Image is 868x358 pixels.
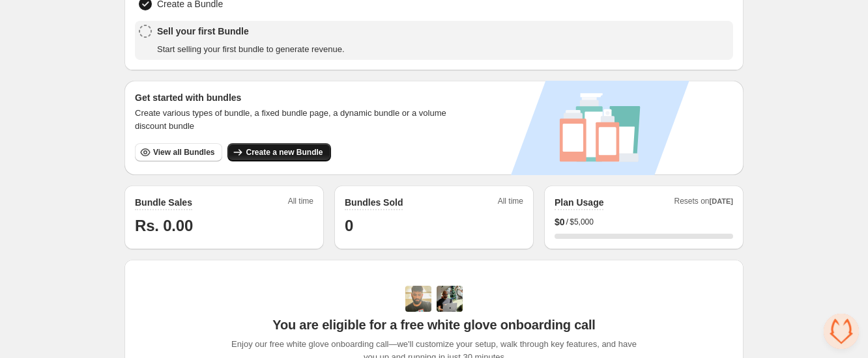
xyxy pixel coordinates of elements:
span: $ 0 [555,215,565,228]
span: Sell your first Bundle [157,25,345,38]
h1: Rs. 0.00 [135,215,313,236]
h3: Get started with bundles [135,91,459,104]
h2: Plan Usage [555,196,603,209]
span: Create various types of bundle, a fixed bundle page, a dynamic bundle or a volume discount bundle [135,107,459,133]
h2: Bundles Sold [345,196,403,209]
a: Open chat [824,314,859,349]
span: You are eligible for a free white glove onboarding call [272,317,595,333]
span: $5,000 [570,217,594,227]
span: All time [288,196,313,210]
span: View all Bundles [153,147,214,158]
span: All time [498,196,523,210]
div: / [555,215,733,228]
span: [DATE] [710,197,733,205]
h2: Bundle Sales [135,196,192,209]
button: View all Bundles [135,143,222,161]
span: Create a new Bundle [246,147,323,158]
button: Create a new Bundle [227,143,330,161]
span: Start selling your first bundle to generate revenue. [157,43,345,56]
h1: 0 [345,215,523,236]
img: Adi [405,286,431,312]
span: Resets on [674,196,734,210]
img: Prakhar [437,286,463,312]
